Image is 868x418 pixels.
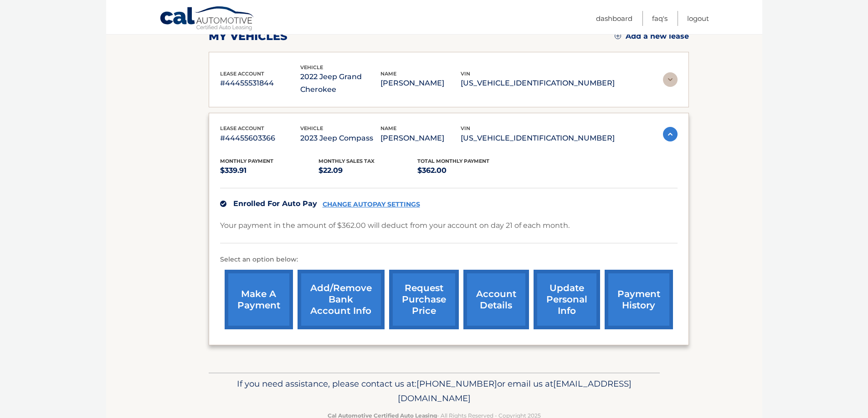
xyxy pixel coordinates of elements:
img: accordion-active.svg [663,127,678,141]
a: Add a new lease [615,32,689,41]
a: update personal info [534,270,600,329]
span: Monthly sales Tax [318,158,375,164]
p: 2023 Jeep Compass [300,132,380,145]
p: [PERSON_NAME] [380,132,461,145]
p: #44455531844 [220,77,300,90]
p: #44455603366 [220,132,300,145]
p: $22.09 [318,164,417,177]
span: name [380,125,396,131]
p: Your payment in the amount of $362.00 will deduct from your account on day 21 of each month. [220,219,570,232]
h2: my vehicles [209,30,288,43]
p: [PERSON_NAME] [380,77,461,90]
span: Enrolled For Auto Pay [233,199,317,208]
a: request purchase price [389,270,459,329]
a: FAQ's [652,11,668,26]
p: [US_VEHICLE_IDENTIFICATION_NUMBER] [461,77,615,90]
a: payment history [605,270,673,329]
span: name [380,71,396,77]
span: Monthly Payment [220,158,273,164]
span: Total Monthly Payment [417,158,489,164]
span: lease account [220,125,264,131]
span: [EMAIL_ADDRESS][DOMAIN_NAME] [398,378,632,403]
p: Select an option below: [220,254,678,265]
p: 2022 Jeep Grand Cherokee [300,71,380,96]
span: lease account [220,71,264,77]
a: Cal Automotive [159,6,255,32]
span: [PHONE_NUMBER] [416,378,497,389]
p: If you need assistance, please contact us at: or email us at [215,377,654,406]
p: $339.91 [220,164,319,177]
span: vin [461,125,470,131]
a: Dashboard [596,11,632,26]
span: vehicle [300,64,323,71]
img: check.svg [220,201,226,207]
span: vin [461,71,470,77]
a: Logout [687,11,709,26]
img: accordion-rest.svg [663,72,678,87]
a: account details [463,270,529,329]
p: $362.00 [417,164,516,177]
p: [US_VEHICLE_IDENTIFICATION_NUMBER] [461,132,615,145]
span: vehicle [300,125,323,131]
img: add.svg [615,33,621,39]
a: CHANGE AUTOPAY SETTINGS [323,201,420,208]
a: make a payment [225,270,293,329]
a: Add/Remove bank account info [298,270,385,329]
